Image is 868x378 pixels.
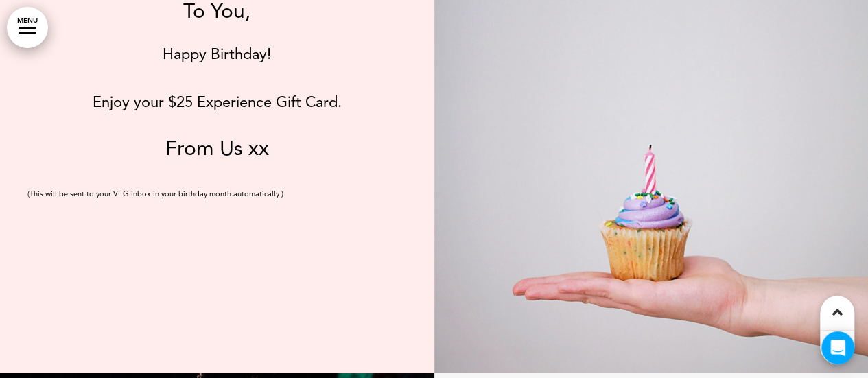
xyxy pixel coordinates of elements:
p: Enjoy your $25 Experience Gift Card. [27,90,407,114]
h6: From Us xx [27,138,407,158]
div: Open Intercom Messenger [821,331,854,364]
span: (This will be sent to your VEG inbox in your birthday month automatically ) [27,189,283,198]
a: MENU [7,7,48,48]
p: Happy Birthday! [27,42,407,66]
h6: To You, [27,1,407,21]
